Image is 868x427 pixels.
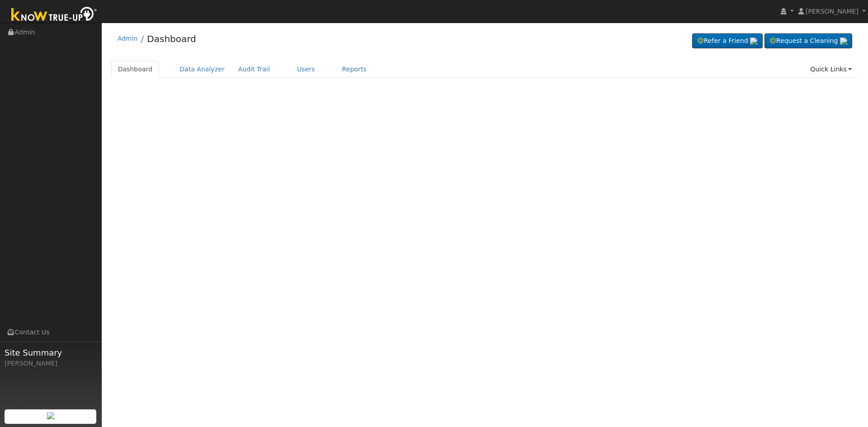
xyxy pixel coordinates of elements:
a: Data Analyzer [173,61,231,78]
a: Refer a Friend [692,33,763,49]
a: Quick Links [803,61,859,78]
a: Audit Trail [231,61,277,78]
a: Request a Cleaning [764,33,852,49]
img: Know True-Up [7,5,102,25]
img: retrieve [47,412,54,419]
a: Reports [335,61,373,78]
a: Admin [118,35,138,42]
span: Site Summary [5,347,97,359]
div: [PERSON_NAME] [5,359,97,368]
a: Dashboard [147,33,196,44]
a: Users [290,61,322,78]
img: retrieve [750,38,757,45]
a: Dashboard [111,61,160,78]
span: [PERSON_NAME] [806,8,859,15]
img: retrieve [840,38,847,45]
